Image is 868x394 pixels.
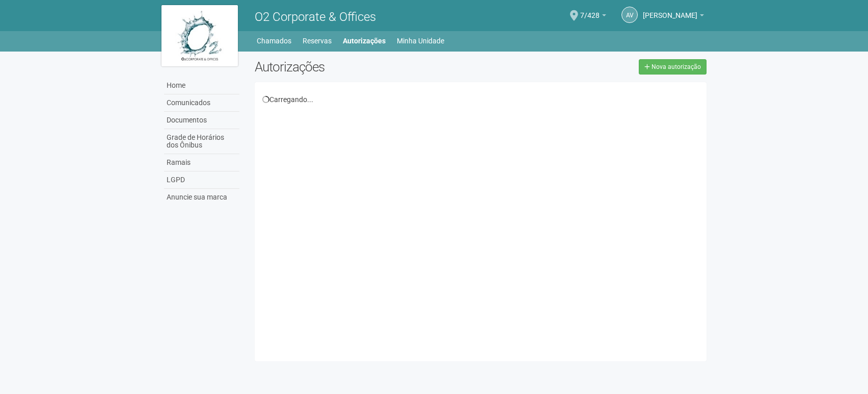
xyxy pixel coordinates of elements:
[303,34,332,48] a: Reservas
[652,63,701,70] span: Nova autorização
[580,2,600,19] span: 7/428
[621,7,638,23] a: AV
[161,5,238,66] img: logo.jpg
[164,171,239,189] a: LGPD
[164,129,239,154] a: Grade de Horários dos Ônibus
[643,2,697,19] span: Alexandre Victoriano Gomes
[580,13,606,21] a: 7/428
[639,59,707,75] a: Nova autorização
[164,112,239,129] a: Documentos
[343,34,386,48] a: Autorizações
[257,34,291,48] a: Chamados
[164,94,239,112] a: Comunicados
[164,154,239,171] a: Ramais
[164,189,239,206] a: Anuncie sua marca
[397,34,444,48] a: Minha Unidade
[262,95,699,104] div: Carregando...
[643,13,704,21] a: [PERSON_NAME]
[255,59,473,75] h2: Autorizações
[164,77,239,94] a: Home
[255,10,376,24] span: O2 Corporate & Offices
